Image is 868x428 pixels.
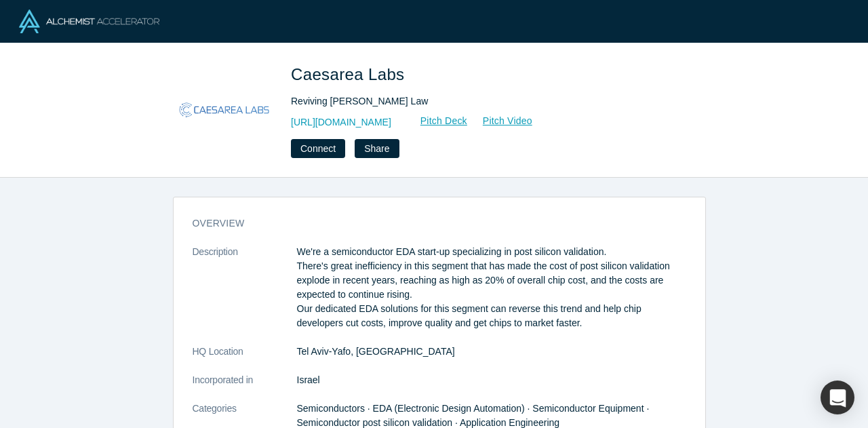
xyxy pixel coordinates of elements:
dd: Israel [297,373,686,387]
dt: Description [193,245,297,345]
button: Connect [291,139,345,158]
span: Semiconductors · EDA (Electronic Design Automation) · Semiconductor Equipment · Semiconductor pos... [297,403,650,428]
h3: overview [193,216,667,231]
dt: Incorporated in [193,373,297,402]
a: Pitch Deck [406,113,468,129]
img: Alchemist Logo [19,9,159,33]
a: Pitch Video [468,113,533,129]
button: Share [355,139,399,158]
div: Reviving [PERSON_NAME] Law [291,94,671,109]
span: Caesarea Labs [291,65,410,83]
dd: Tel Aviv-Yafo, [GEOGRAPHIC_DATA] [297,345,686,359]
a: [URL][DOMAIN_NAME] [291,115,391,130]
dt: HQ Location [193,345,297,373]
img: Caesarea Labs's Logo [177,62,272,157]
p: We're a semiconductor EDA start-up specializing in post silicon validation. There's great ineffic... [297,245,686,330]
